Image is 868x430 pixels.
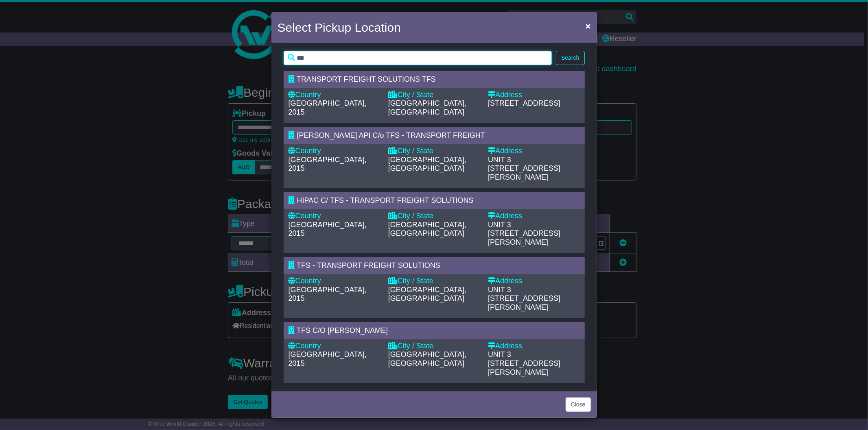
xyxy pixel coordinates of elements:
[297,131,485,139] span: [PERSON_NAME] API C/o TFS - TRANSPORT FREIGHT
[289,350,367,367] span: [GEOGRAPHIC_DATA], 2015
[278,18,401,37] h4: Select Pickup Location
[388,147,480,156] div: City / State
[289,147,380,156] div: Country
[556,51,584,65] button: Search
[388,350,466,367] span: [GEOGRAPHIC_DATA], [GEOGRAPHIC_DATA]
[297,75,436,83] span: TRANSPORT FREIGHT SOLUTIONS TFS
[289,342,380,351] div: Country
[488,147,579,156] div: Address
[488,99,560,107] span: [STREET_ADDRESS]
[388,277,480,286] div: City / State
[388,156,466,173] span: [GEOGRAPHIC_DATA], [GEOGRAPHIC_DATA]
[289,212,380,221] div: Country
[488,164,560,181] span: [STREET_ADDRESS][PERSON_NAME]
[289,221,367,238] span: [GEOGRAPHIC_DATA], 2015
[488,212,579,221] div: Address
[582,17,595,34] button: Close
[289,99,367,116] span: [GEOGRAPHIC_DATA], 2015
[488,277,579,286] div: Address
[488,350,511,358] span: UNIT 3
[488,229,560,246] span: [STREET_ADDRESS][PERSON_NAME]
[488,221,511,229] span: UNIT 3
[289,277,380,286] div: Country
[488,294,560,311] span: [STREET_ADDRESS][PERSON_NAME]
[388,99,466,116] span: [GEOGRAPHIC_DATA], [GEOGRAPHIC_DATA]
[566,397,591,412] button: Close
[297,196,474,204] span: HIPAC C/ TFS - TRANSPORT FREIGHT SOLUTIONS
[388,221,466,238] span: [GEOGRAPHIC_DATA], [GEOGRAPHIC_DATA]
[388,342,480,351] div: City / State
[289,91,380,100] div: Country
[388,212,480,221] div: City / State
[586,21,590,30] span: ×
[488,91,579,100] div: Address
[289,156,367,173] span: [GEOGRAPHIC_DATA], 2015
[488,342,579,351] div: Address
[297,326,388,334] span: TFS C/O [PERSON_NAME]
[488,156,511,164] span: UNIT 3
[388,91,480,100] div: City / State
[388,286,466,303] span: [GEOGRAPHIC_DATA], [GEOGRAPHIC_DATA]
[289,286,367,303] span: [GEOGRAPHIC_DATA], 2015
[297,261,440,269] span: TFS - TRANSPORT FREIGHT SOLUTIONS
[488,359,560,376] span: [STREET_ADDRESS][PERSON_NAME]
[488,286,511,294] span: UNIT 3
